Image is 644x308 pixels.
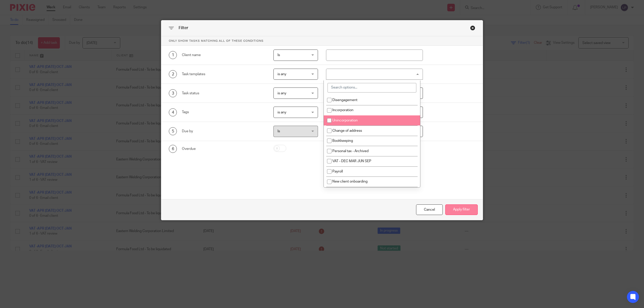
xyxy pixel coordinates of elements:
[169,51,177,59] div: 1
[277,111,286,114] span: is any
[332,159,371,163] span: VAT - DEC MAR JUN SEP
[332,98,357,102] span: Disengagement
[182,72,266,77] div: Task templates
[161,36,483,46] p: Only show tasks matching all of these conditions
[169,127,177,135] div: 5
[332,108,353,112] span: Incorporation
[445,204,478,215] button: Apply filter
[179,26,188,30] span: Filter
[332,139,353,143] span: Bookkeeping
[277,72,286,76] span: is any
[169,70,177,78] div: 2
[169,145,177,153] div: 6
[182,91,266,96] div: Task status
[332,170,343,173] span: Payroll
[332,180,368,183] span: New client onboarding
[182,146,266,151] div: Overdue
[416,204,443,215] div: Close this dialog window
[277,53,280,57] span: Is
[328,83,416,93] input: Search options...
[169,108,177,116] div: 4
[182,53,266,58] div: Client name
[277,92,286,95] span: is any
[332,129,362,133] span: Change of address
[169,89,177,97] div: 3
[332,119,358,122] span: Unincorporation
[470,25,475,30] div: Close this dialog window
[332,149,369,153] span: Personal tax - Archived
[182,110,266,115] div: Tags
[277,129,280,133] span: Is
[182,129,266,134] div: Due by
